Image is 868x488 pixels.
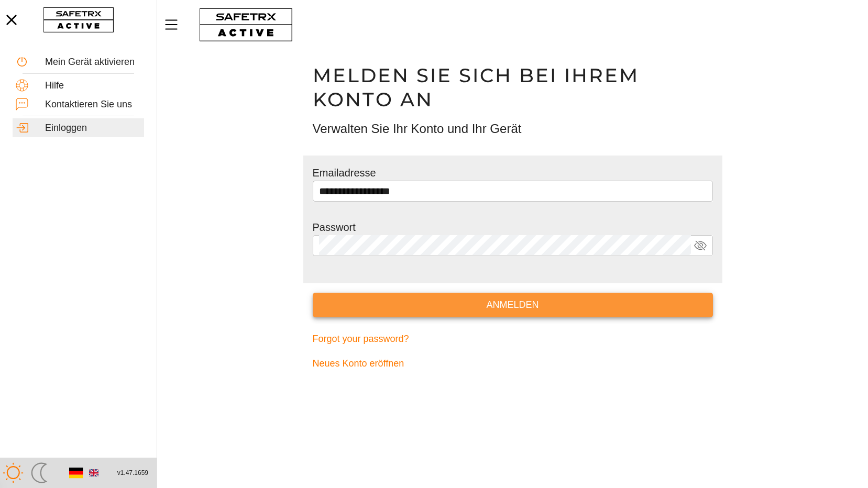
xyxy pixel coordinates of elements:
img: Help.svg [16,79,28,92]
button: MenÜ [162,14,189,36]
img: ModeLight.svg [3,462,24,483]
button: Deutsch [67,464,85,482]
span: Anmelden [321,297,705,313]
div: Kontaktieren Sie uns [45,99,141,110]
label: Passwort [313,221,356,233]
img: de.svg [69,466,83,480]
button: Anmelden [313,293,713,317]
button: Englishc [85,464,103,482]
span: Forgot your password? [313,331,409,347]
button: v1.47.1659 [111,464,155,482]
div: Mein Gerät aktivieren [45,57,141,68]
img: en.svg [89,468,98,478]
img: ContactUs.svg [16,98,28,110]
span: Neues Konto eröffnen [313,356,404,372]
span: v1.47.1659 [117,468,148,479]
a: Forgot your password? [313,327,713,351]
h1: Melden Sie sich bei Ihrem Konto an [313,63,713,112]
a: Neues Konto eröffnen [313,351,713,376]
div: Hilfe [45,80,141,92]
img: ModeDark.svg [29,462,50,483]
h3: Verwalten Sie Ihr Konto und Ihr Gerät [313,120,713,138]
label: Emailadresse [313,167,376,179]
div: Einloggen [45,123,141,134]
